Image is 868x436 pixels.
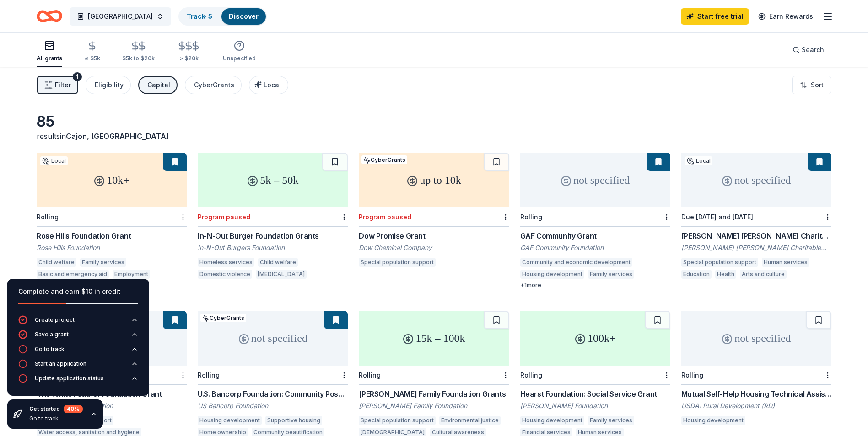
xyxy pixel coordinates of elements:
[84,55,100,62] div: ≤ $5k
[18,330,138,345] button: Save a grant
[37,131,187,142] div: results
[520,258,632,267] div: Community and economic development
[715,270,736,279] div: Health
[35,331,69,338] div: Save a grant
[265,416,322,425] div: Supportive housing
[35,360,86,367] div: Start an application
[37,230,187,241] div: Rose Hills Foundation Grant
[588,270,634,279] div: Family services
[37,213,59,221] div: Rolling
[223,37,256,67] button: Unspecified
[200,314,246,322] div: CyberGrants
[802,44,824,55] span: Search
[588,416,634,425] div: Family services
[258,258,298,267] div: Child welfare
[55,80,71,90] span: Filter
[256,270,307,279] div: [MEDICAL_DATA]
[18,359,138,374] button: Start an application
[223,55,256,62] div: Unspecified
[681,8,749,25] a: Start free trial
[95,80,124,90] div: Eligibility
[84,37,100,67] button: ≤ $5k
[520,230,670,241] div: GAF Community Grant
[198,153,348,282] a: 5k – 50kProgram pausedIn-N-Out Burger Foundation GrantsIn-N-Out Burgers FoundationHomeless servic...
[198,258,254,267] div: Homeless services
[80,258,126,267] div: Family services
[520,243,670,252] div: GAF Community Foundation
[681,416,745,425] div: Housing development
[60,132,169,141] span: in
[198,213,250,221] div: Program paused
[681,243,831,252] div: [PERSON_NAME] [PERSON_NAME] Charitable Foundation
[37,76,78,94] button: Filter1
[37,55,62,62] div: All grants
[198,153,348,207] div: 5k – 50k
[37,153,187,207] div: 10k+
[762,258,809,267] div: Human services
[198,311,348,366] div: not specified
[88,11,153,22] span: [GEOGRAPHIC_DATA]
[198,401,348,410] div: US Bancorp Foundation
[359,153,509,270] a: up to 10kCyberGrantsProgram pausedDow Promise GrantDow Chemical CompanySpecial population support
[359,401,509,410] div: [PERSON_NAME] Family Foundation
[359,258,436,267] div: Special population support
[66,132,169,141] span: Cajon, [GEOGRAPHIC_DATA]
[35,316,75,324] div: Create project
[359,388,509,399] div: [PERSON_NAME] Family Foundation Grants
[520,213,542,221] div: Rolling
[198,416,262,425] div: Housing development
[35,375,104,382] div: Update application status
[785,41,831,59] button: Search
[753,8,819,25] a: Earn Rewards
[520,401,670,410] div: [PERSON_NAME] Foundation
[520,371,542,379] div: Rolling
[811,80,824,90] span: Sort
[520,311,670,366] div: 100k+
[681,153,831,282] a: not specifiedLocalDue [DATE] and [DATE][PERSON_NAME] [PERSON_NAME] Charitable Foundation Grant[PE...
[64,405,83,413] div: 40 %
[113,270,150,279] div: Employment
[198,243,348,252] div: In-N-Out Burgers Foundation
[18,345,138,359] button: Go to track
[177,55,201,62] div: > $20k
[198,270,252,279] div: Domestic violence
[792,76,831,94] button: Sort
[122,37,155,67] button: $5k to $20k
[681,371,703,379] div: Rolling
[681,258,758,267] div: Special population support
[740,270,787,279] div: Arts and culture
[198,371,220,379] div: Rolling
[194,80,234,90] div: CyberGrants
[37,112,187,131] div: 85
[359,213,411,221] div: Program paused
[18,286,138,297] div: Complete and earn $10 in credit
[520,270,584,279] div: Housing development
[439,416,501,425] div: Environmental justice
[198,230,348,241] div: In-N-Out Burger Foundation Grants
[229,12,259,20] a: Discover
[681,401,831,410] div: USDA: Rural Development (RD)
[178,7,267,26] button: Track· 5Discover
[185,76,242,94] button: CyberGrants
[520,153,670,289] a: not specifiedRollingGAF Community GrantGAF Community FoundationCommunity and economic development...
[37,153,187,289] a: 10k+LocalRollingRose Hills Foundation GrantRose Hills FoundationChild welfareFamily servicesBasic...
[37,243,187,252] div: Rose Hills Foundation
[70,7,171,26] button: [GEOGRAPHIC_DATA]
[37,5,62,27] a: Home
[37,37,62,67] button: All grants
[359,230,509,241] div: Dow Promise Grant
[359,243,509,252] div: Dow Chemical Company
[685,156,712,165] div: Local
[40,156,68,165] div: Local
[681,270,712,279] div: Education
[37,258,76,267] div: Child welfare
[520,282,670,289] div: + 1 more
[138,76,178,94] button: Capital
[18,315,138,330] button: Create project
[86,76,131,94] button: Eligibility
[35,346,65,353] div: Go to track
[73,72,82,81] div: 1
[520,416,584,425] div: Housing development
[29,405,83,413] div: Get started
[359,153,509,207] div: up to 10k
